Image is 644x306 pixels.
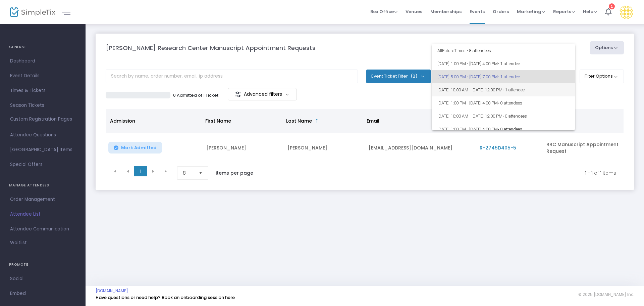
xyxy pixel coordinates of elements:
[437,123,570,136] span: [DATE] 1:00 PM - [DATE] 4:00 PM
[437,44,570,57] span: All Future Times • 8 attendees
[437,96,570,110] span: [DATE] 1:00 PM - [DATE] 4:00 PM
[502,87,525,92] span: • 1 attendee
[437,57,570,70] span: [DATE] 1:00 PM - [DATE] 4:00 PM
[498,61,520,66] span: • 1 attendee
[437,83,570,96] span: [DATE] 10:00 AM - [DATE] 12:00 PM
[437,110,570,123] span: [DATE] 10:00 AM - [DATE] 12:00 PM
[498,100,522,105] span: • 0 attendees
[498,74,520,79] span: • 1 attendee
[437,70,570,83] span: [DATE] 5:00 PM - [DATE] 7:00 PM
[498,127,522,132] span: • 0 attendees
[502,114,527,119] span: • 0 attendees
